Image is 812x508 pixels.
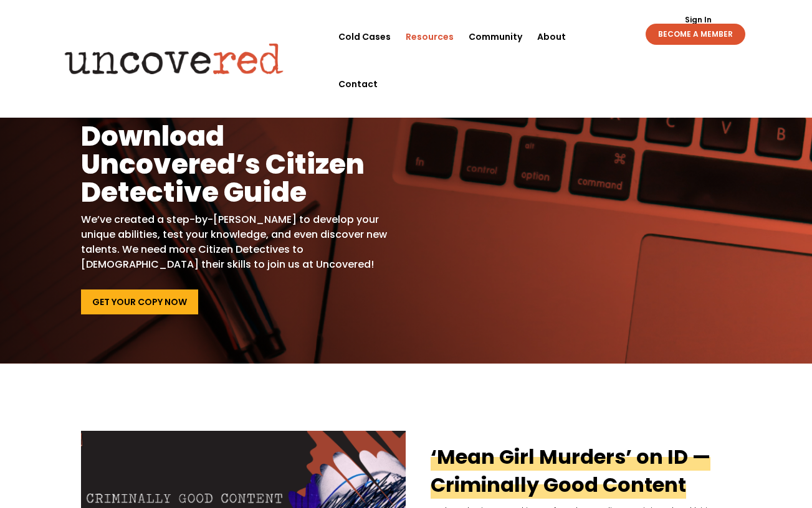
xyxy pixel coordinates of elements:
[338,60,378,108] a: Contact
[646,24,745,45] a: BECOME A MEMBER
[81,122,388,212] h1: Download Uncovered’s Citizen Detective Guide
[537,13,566,60] a: About
[678,16,719,24] a: Sign In
[406,13,454,60] a: Resources
[431,443,710,499] a: ‘Mean Girl Murders’ on ID — Criminally Good Content
[81,212,388,272] p: We’ve created a step-by-[PERSON_NAME] to develop your unique abilities, test your knowledge, and ...
[81,289,198,314] a: Get Your Copy Now
[469,13,522,60] a: Community
[338,13,391,60] a: Cold Cases
[54,34,294,83] img: Uncovered logo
